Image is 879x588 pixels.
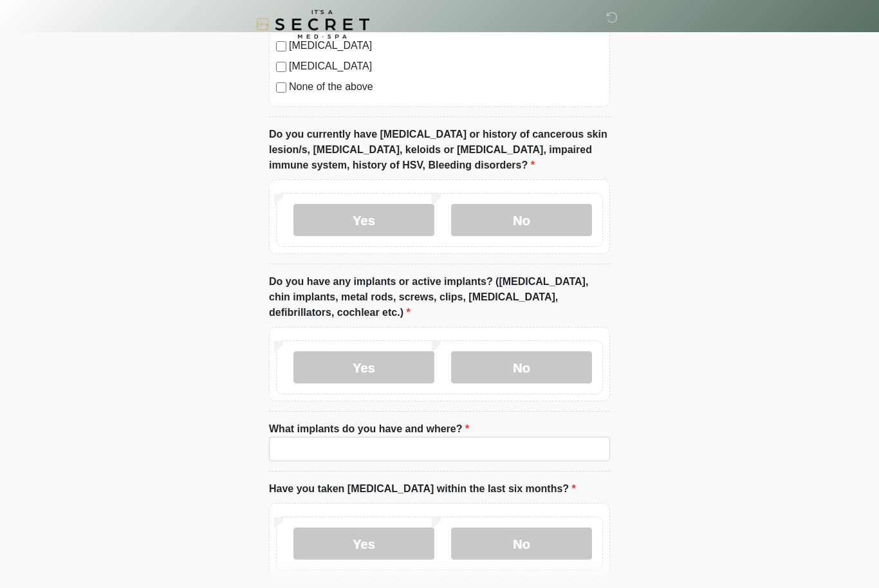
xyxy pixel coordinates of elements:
label: Do you have any implants or active implants? ([MEDICAL_DATA], chin implants, metal rods, screws, ... [269,274,610,320]
label: No [451,528,592,560]
label: No [451,351,592,383]
label: Do you currently have [MEDICAL_DATA] or history of cancerous skin lesion/s, [MEDICAL_DATA], keloi... [269,127,610,173]
label: No [451,204,592,236]
label: Yes [293,528,434,560]
label: Yes [293,204,434,236]
img: It's A Secret Med Spa Logo [256,10,369,39]
input: [MEDICAL_DATA] [276,62,286,72]
label: None of the above [289,79,603,95]
label: Have you taken [MEDICAL_DATA] within the last six months? [269,481,576,497]
label: Yes [293,351,434,383]
input: None of the above [276,82,286,93]
label: What implants do you have and where? [269,421,469,437]
label: [MEDICAL_DATA] [289,59,603,74]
